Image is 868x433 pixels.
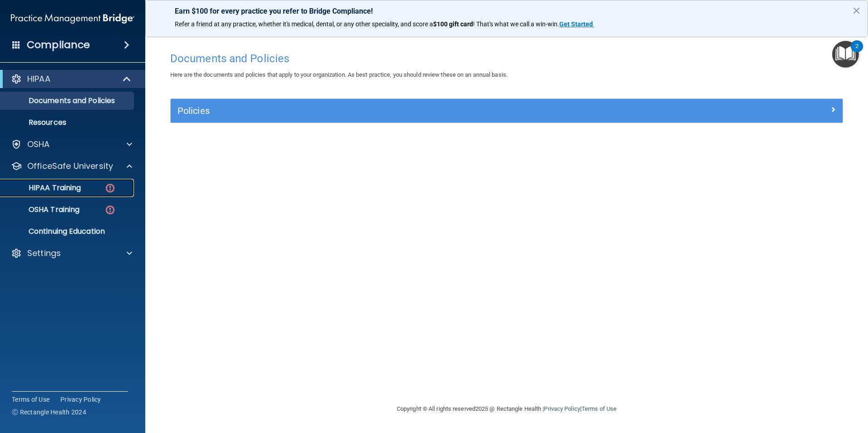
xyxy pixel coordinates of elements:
a: OfficeSafe University [11,161,132,172]
h5: Policies [178,106,668,116]
h4: Compliance [27,39,90,51]
img: PMB logo [11,10,134,28]
span: ! That's what we call a win-win. [473,20,559,28]
div: 2 [855,46,858,58]
button: Open Resource Center, 2 new notifications [832,41,859,68]
a: Privacy Policy [60,395,101,404]
p: OfficeSafe University [27,161,113,172]
p: Documents and Policies [6,96,130,105]
img: danger-circle.6113f641.png [104,204,116,216]
span: Ⓒ Rectangle Health 2024 [12,408,86,417]
a: Get Started [559,20,594,28]
p: Earn $100 for every practice you refer to Bridge Compliance! [175,7,838,15]
p: Resources [6,118,130,127]
p: OSHA [27,139,50,150]
strong: Get Started [559,20,593,28]
span: Refer a friend at any practice, whether it's medical, dental, or any other speciality, and score a [175,20,433,28]
img: danger-circle.6113f641.png [104,182,116,194]
span: Here are the documents and policies that apply to your organization. As best practice, you should... [170,71,508,78]
div: Copyright © All rights reserved 2025 @ Rectangle Health | | [341,394,672,423]
a: Terms of Use [12,395,49,404]
p: Settings [27,248,61,259]
a: Privacy Policy [544,405,580,412]
a: Policies [178,103,836,118]
h4: Documents and Policies [170,53,843,64]
a: Settings [11,248,132,259]
p: HIPAA [27,74,50,84]
p: HIPAA Training [6,183,81,192]
strong: $100 gift card [433,20,473,28]
a: Terms of Use [582,405,616,412]
a: HIPAA [11,74,132,84]
button: Close [852,3,861,18]
a: OSHA [11,139,132,150]
p: Continuing Education [6,227,130,236]
p: OSHA Training [6,205,79,214]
